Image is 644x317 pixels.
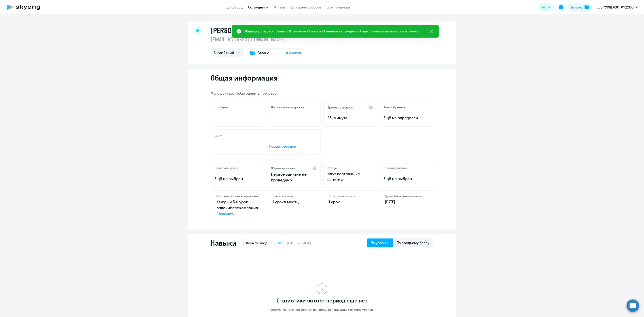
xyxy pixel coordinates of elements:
span: Ещё не определён [384,115,429,121]
span: Баланс [257,50,269,55]
button: ООО "УСПЕХ88", #182953 [594,2,640,13]
p: Ещё не выбран [215,176,260,182]
a: Дашборд [227,5,243,9]
button: RU [539,3,554,12]
p: Весь период [246,240,267,246]
h4: Остаток от лимита [329,194,371,198]
span: 1 урок [273,199,284,204]
h3: Статистики за этот период ещё нет [277,297,367,304]
p: [DATE] [385,199,428,205]
h5: Цели [215,133,222,137]
p: Идут постоянные занятия [327,171,373,183]
img: no-data [317,283,327,294]
h5: Статус [327,166,337,170]
p: 251 минута [327,115,373,121]
h5: Время разговора [327,105,354,109]
h5: Название курса [215,166,238,170]
p: [EMAIL_ADDRESS][DOMAIN_NAME] [211,36,304,43]
p: Каждый 5-й урок оплачивает компания [216,199,259,217]
h5: Пройдено [215,105,229,109]
a: Все продукты [327,5,350,9]
h5: Преподаватель [384,166,407,170]
span: 0 уроков [286,50,301,55]
h4: Лимит уроков [273,194,315,198]
h1: [PERSON_NAME] [211,26,258,35]
p: Ещё не выбран [384,176,429,182]
img: balance [585,5,589,9]
a: Документооборот [291,5,321,9]
p: Посмотреть все [269,144,317,149]
p: ООО "УСПЕХ88", #182953 [597,4,633,10]
span: 1 урок [329,199,340,204]
div: По уровню [371,240,389,245]
span: [DATE] — [DATE] [287,240,311,245]
h4: Дата обновления лимита [385,194,428,198]
a: Сотрудники [248,5,269,9]
span: Отключить [216,211,259,217]
span: RU [542,4,546,10]
h4: Условия софинансирования [216,194,259,198]
h5: До повышения уровня [271,105,304,109]
h2: Навыки [211,238,236,247]
div: Баланс [571,4,583,10]
p: Мало данных, чтобы оценить прогресс [211,91,433,96]
div: По среднему баллу [397,240,429,245]
div: Заявка успешно принята. В течение 24 часов обучение сотрудника будет полностью восстановленно. [245,28,418,34]
h5: Обучение начато [271,166,296,170]
button: Балансbalance [568,3,592,12]
a: Отчеты [274,5,286,9]
p: в месяц [273,199,315,205]
p: Первое занятие не проведено [271,171,317,183]
button: Весь период [243,239,284,247]
h5: Темп обучения [384,105,405,109]
p: – [215,115,260,121]
p: Сотрудник не начал занятия или прошёл пока слишком мало уроков. [270,308,374,312]
p: – [271,115,317,121]
h2: Общая информация [211,73,278,82]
